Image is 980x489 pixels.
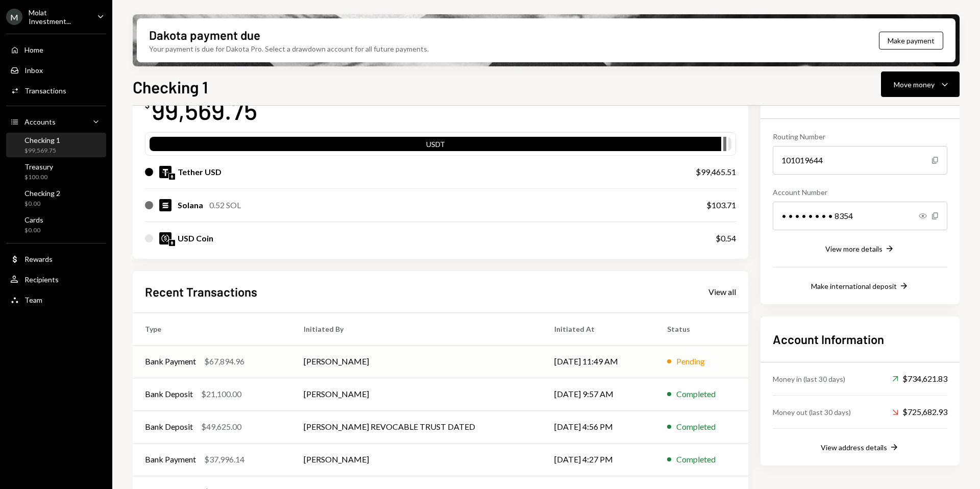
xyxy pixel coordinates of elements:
div: Home [24,45,43,54]
div: $99,465.51 [696,166,736,178]
img: USDT [159,166,171,178]
td: [DATE] 4:56 PM [542,410,655,443]
th: Initiated At [542,312,655,345]
div: Money in (last 30 days) [773,374,845,384]
div: Bank Deposit [145,421,193,433]
button: Make payment [879,32,943,50]
a: Accounts [6,112,106,131]
img: ethereum-mainnet [169,174,175,180]
div: $67,894.96 [204,355,244,368]
td: [DATE] 4:27 PM [542,443,655,476]
a: Treasury$100.00 [6,159,106,184]
div: Inbox [24,66,43,75]
a: Checking 1$99,569.75 [6,133,106,157]
a: Home [6,40,106,59]
a: Transactions [6,81,106,100]
button: View more details [825,243,895,255]
div: Dakota payment due [149,27,260,43]
div: 0.52 SOL [209,199,241,211]
div: View more details [825,244,883,253]
div: USDT [150,139,721,153]
div: Make international deposit [811,282,897,290]
img: SOL [159,199,171,211]
div: $734,621.83 [892,373,947,385]
a: Team [6,290,106,309]
a: Cards$0.00 [6,212,106,237]
div: Account Number [773,187,947,198]
div: Your payment is due for Dakota Pro. Select a drawdown account for all future payments. [149,43,429,54]
img: ethereum-mainnet [169,240,175,246]
div: $37,996.14 [204,453,244,466]
a: View all [708,286,736,297]
h2: Account Information [773,331,947,348]
div: Rewards [24,255,53,263]
div: Checking 2 [24,189,60,198]
div: Solana [178,199,203,211]
th: Initiated By [291,312,542,345]
div: $49,625.00 [201,421,241,433]
div: $0.54 [716,232,736,244]
td: [PERSON_NAME] [291,345,542,378]
div: 101019644 [773,146,947,175]
div: Completed [676,421,716,433]
div: Checking 1 [24,136,60,144]
div: Transactions [24,86,66,95]
button: View address details [821,442,899,453]
h2: Recent Transactions [145,283,257,300]
a: Inbox [6,61,106,79]
td: [PERSON_NAME] [291,378,542,410]
div: Bank Payment [145,355,196,368]
div: Team [24,296,42,304]
th: Status [655,312,748,345]
div: Routing Number [773,131,947,142]
div: Molat Investment... [29,8,89,26]
div: Recipients [24,275,59,284]
button: Move money [881,71,960,97]
a: Rewards [6,250,106,268]
div: Money out (last 30 days) [773,407,851,418]
div: $100.00 [24,173,53,182]
div: Bank Payment [145,453,196,466]
div: Accounts [24,117,56,126]
div: $0.00 [24,200,60,208]
div: M [6,9,22,25]
div: Tether USD [178,166,222,178]
div: View all [708,287,736,297]
div: Pending [676,355,705,368]
div: Move money [894,79,935,90]
td: [DATE] 11:49 AM [542,345,655,378]
div: View address details [821,443,887,452]
div: Bank Deposit [145,388,193,400]
div: Treasury [24,162,53,171]
div: $0.00 [24,226,43,235]
th: Type [133,312,291,345]
td: [DATE] 9:57 AM [542,378,655,410]
img: USDC [159,232,171,244]
button: Make international deposit [811,281,909,292]
div: Cards [24,215,43,224]
a: Checking 2$0.00 [6,186,106,210]
div: Completed [676,388,716,400]
td: [PERSON_NAME] [291,443,542,476]
div: $21,100.00 [201,388,241,400]
div: $725,682.93 [892,406,947,418]
div: 99,569.75 [152,94,257,126]
div: Completed [676,453,716,466]
h1: Checking 1 [133,77,208,97]
div: $99,569.75 [24,146,60,155]
td: [PERSON_NAME] REVOCABLE TRUST DATED [291,410,542,443]
div: $103.71 [706,199,736,211]
div: • • • • • • • • 8354 [773,202,947,230]
a: Recipients [6,270,106,288]
div: USD Coin [178,232,213,244]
